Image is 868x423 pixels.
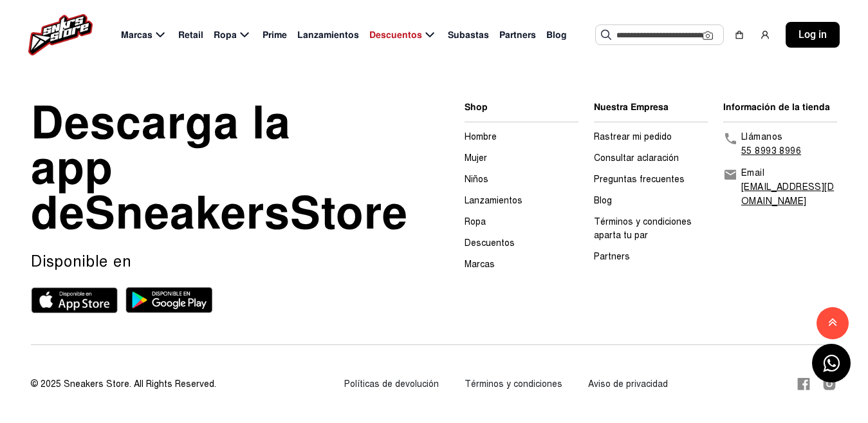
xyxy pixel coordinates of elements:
a: Partners [594,251,630,262]
img: Play store sneakerstore [125,287,212,313]
p: [EMAIL_ADDRESS][DOMAIN_NAME] [741,180,837,209]
a: Hombre [465,131,497,142]
span: Descuentos [369,28,422,42]
a: Consultar aclaración [594,153,679,164]
a: Blog [594,195,612,206]
a: Preguntas frecuentes [594,174,685,185]
a: 55 8993 8996 [741,146,801,156]
span: Prime [263,28,287,42]
span: Lanzamientos [297,28,359,42]
a: Lanzamientos [465,195,522,206]
li: Nuestra Empresa [594,100,708,114]
a: Ropa [465,216,486,227]
span: Sneakers [85,184,290,242]
span: Partners [499,28,536,42]
span: Ropa [214,28,237,42]
a: Email[EMAIL_ADDRESS][DOMAIN_NAME] [723,166,837,209]
a: Llámanos55 8993 8996 [723,130,837,158]
div: Descarga la app de Store [31,100,320,236]
a: Mujer [465,153,487,164]
span: Blog [546,28,567,42]
p: Disponible en [31,251,347,272]
span: Subastas [448,28,489,42]
a: Rastrear mi pedido [594,131,672,142]
a: Aviso de privacidad [588,379,668,390]
li: Información de la tienda [723,100,837,114]
span: Log in [799,27,827,42]
p: Llámanos [741,130,801,144]
img: Cámara [703,30,713,41]
a: Términos y condiciones [465,379,562,390]
a: Términos y condiciones aparta tu par [594,216,692,241]
a: Niños [465,174,488,185]
img: App store sneakerstore [31,287,118,314]
p: Email [741,166,837,180]
span: Marcas [121,28,152,42]
div: © 2025 Sneakers Store. All Rights Reserved. [31,377,216,391]
img: logo [28,14,93,55]
a: Políticas de devolución [344,379,439,390]
li: Shop [465,100,578,114]
a: Descuentos [465,238,515,249]
img: shopping [734,30,744,40]
a: Marcas [465,259,495,270]
img: user [760,30,770,40]
span: Retail [178,28,203,42]
img: Buscar [601,30,611,40]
